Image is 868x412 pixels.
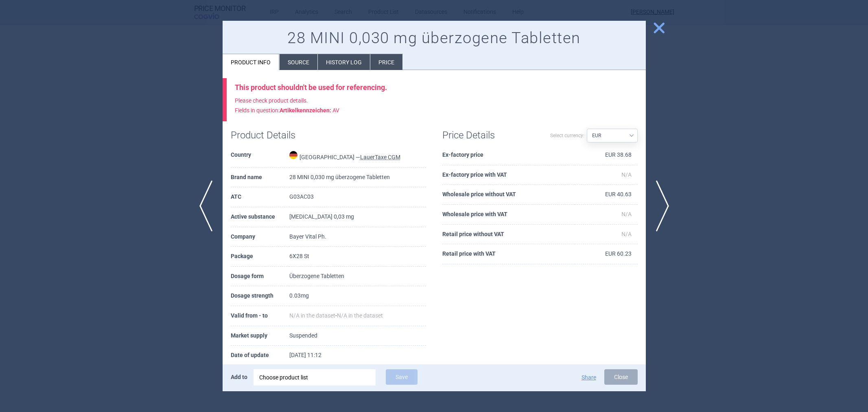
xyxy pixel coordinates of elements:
[442,185,575,205] th: Wholesale price without VAT
[289,227,426,247] td: Bayer Vital Ph.
[289,306,426,326] td: -
[231,346,289,366] th: Date of update
[575,244,638,264] td: EUR 60.23
[582,375,596,380] button: Share
[231,129,328,141] h1: Product Details
[280,107,339,114] span: AV
[370,54,402,70] li: Price
[259,369,370,386] div: Choose product list
[621,211,632,217] span: N/A
[231,145,289,168] th: Country
[604,369,638,385] button: Close
[318,54,370,70] li: History log
[575,185,638,205] td: EUR 40.63
[289,247,426,267] td: 6X28 St
[231,247,289,267] th: Package
[231,306,289,326] th: Valid from - to
[231,168,289,188] th: Brand name
[231,369,247,385] p: Add to
[280,54,317,70] li: Source
[231,267,289,287] th: Dosage form
[231,326,289,346] th: Market supply
[231,227,289,247] th: Company
[289,312,335,319] span: N/A in the dataset
[289,326,426,346] td: Suspended
[289,145,426,168] td: [GEOGRAPHIC_DATA] —
[337,312,383,319] span: N/A in the dataset
[386,369,418,385] button: Save
[231,187,289,207] th: ATC
[575,145,638,165] td: EUR 38.68
[289,286,426,306] td: 0.03mg
[442,225,575,245] th: Retail price without VAT
[254,369,376,386] div: Choose product list
[231,286,289,306] th: Dosage strength
[231,207,289,227] th: Active substance
[442,205,575,225] th: Wholesale price with VAT
[442,145,575,165] th: Ex-factory price
[289,267,426,287] td: Überzogene Tabletten
[550,129,584,142] label: Select currency:
[442,129,540,141] h1: Price Details
[235,96,638,116] p: Please check product details. Fields in question:
[231,29,638,48] h1: 28 MINI 0,030 mg überzogene Tabletten
[289,346,426,366] td: [DATE] 11:12
[442,244,575,264] th: Retail price with VAT
[621,231,632,237] span: N/A
[289,151,297,159] img: Germany
[289,187,426,207] td: G03AC03
[289,168,426,188] td: 28 MINI 0,030 mg überzogene Tabletten
[289,207,426,227] td: [MEDICAL_DATA] 0,03 mg
[235,83,638,92] div: This product shouldn't be used for referencing.
[223,54,279,70] li: Product info
[621,171,632,178] span: N/A
[280,107,331,114] strong: Artikelkennzeichen :
[442,165,575,185] th: Ex-factory price with VAT
[360,154,400,160] abbr: LauerTaxe CGM — Complex database for German drug information provided by commercial provider CGM ...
